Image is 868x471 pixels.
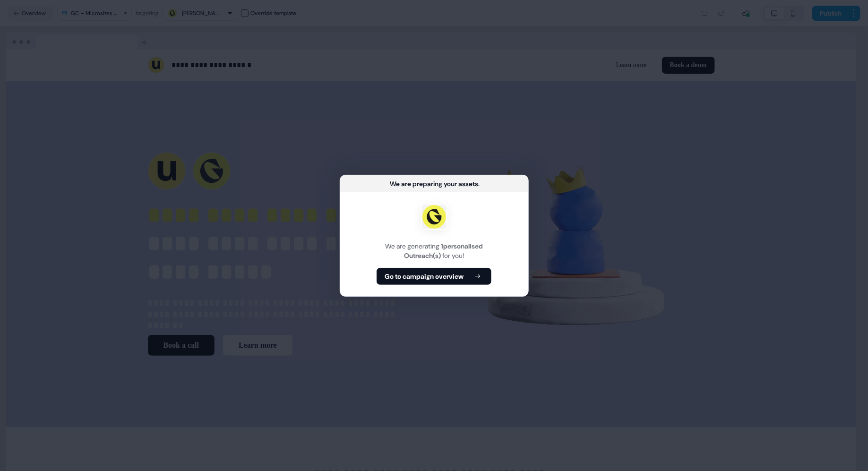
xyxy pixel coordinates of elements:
b: 1 personalised Outreach(s) [404,242,483,260]
div: ... [478,179,480,188]
button: Go to campaign overview [377,268,491,285]
div: We are preparing your assets [390,179,478,188]
b: Go to campaign overview [385,272,464,281]
div: We are generating for you! [352,241,517,260]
